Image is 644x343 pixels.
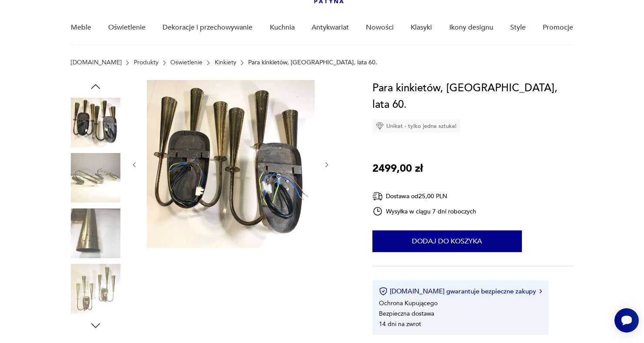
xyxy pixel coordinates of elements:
img: Zdjęcie produktu Para kinkietów, Niemcy, lata 60. [71,264,120,313]
img: Zdjęcie produktu Para kinkietów, Niemcy, lata 60. [147,80,315,248]
img: Zdjęcie produktu Para kinkietów, Niemcy, lata 60. [71,97,120,147]
li: Ochrona Kupującego [379,299,438,307]
li: Bezpieczna dostawa [379,310,434,318]
a: Dekoracje i przechowywanie [163,11,252,44]
img: Ikona diamentu [376,122,384,130]
img: Ikona dostawy [372,191,383,202]
a: [DOMAIN_NAME] [71,59,122,66]
div: Dostawa od 25,00 PLN [372,191,477,202]
a: Kinkiety [215,59,236,66]
img: Zdjęcie produktu Para kinkietów, Niemcy, lata 60. [71,153,120,203]
a: Ikony designu [449,11,493,44]
div: Wysyłka w ciągu 7 dni roboczych [372,206,477,216]
p: 2499,00 zł [372,160,423,177]
li: 14 dni na zwrot [379,320,421,328]
img: Zdjęcie produktu Para kinkietów, Niemcy, lata 60. [71,208,120,258]
a: Klasyki [411,11,432,44]
a: Produkty [134,59,159,66]
a: Meble [71,11,91,44]
a: Kuchnia [270,11,295,44]
a: Style [510,11,526,44]
a: Oświetlenie [170,59,202,66]
button: Dodaj do koszyka [372,230,522,252]
p: Para kinkietów, [GEOGRAPHIC_DATA], lata 60. [248,59,377,66]
div: Unikat - tylko jedna sztuka! [372,120,460,133]
a: Nowości [366,11,394,44]
a: Promocje [543,11,573,44]
img: Ikona strzałki w prawo [539,289,542,293]
a: Antykwariat [312,11,349,44]
img: Ikona certyfikatu [379,287,388,296]
h1: Para kinkietów, [GEOGRAPHIC_DATA], lata 60. [372,80,573,113]
a: Oświetlenie [108,11,146,44]
button: [DOMAIN_NAME] gwarantuje bezpieczne zakupy [379,287,542,296]
iframe: Smartsupp widget button [614,308,639,333]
